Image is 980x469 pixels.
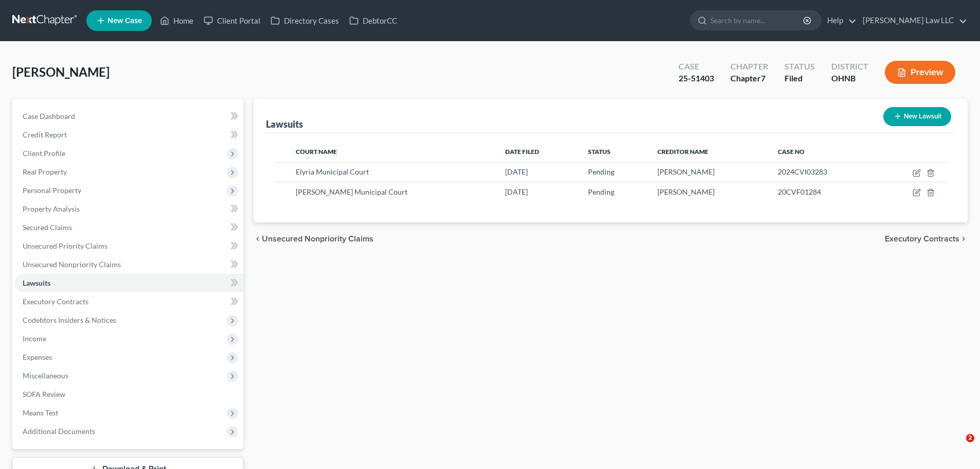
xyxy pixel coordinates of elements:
span: Pending [588,167,614,176]
span: [PERSON_NAME] Municipal Court [296,187,407,196]
a: DebtorCC [344,11,402,30]
a: Secured Claims [14,218,243,237]
a: Lawsuits [14,274,243,292]
button: Preview [885,61,955,84]
span: Unsecured Nonpriority Claims [262,235,373,243]
span: Secured Claims [23,223,72,232]
iframe: Intercom live chat [945,434,970,459]
div: 25-51403 [679,73,714,84]
span: Unsecured Nonpriority Claims [23,260,121,269]
span: Client Profile [23,149,65,158]
a: Case Dashboard [14,107,243,126]
span: [PERSON_NAME] [12,64,110,79]
span: Case No [778,148,805,155]
span: Miscellaneous [23,371,68,380]
span: SOFA Review [23,390,65,398]
span: 7 [761,73,765,83]
a: Home [155,11,199,30]
span: New Case [108,17,142,25]
a: [PERSON_NAME] Law LLC [858,11,967,30]
button: chevron_left Unsecured Nonpriority Claims [254,235,373,243]
i: chevron_left [254,235,262,243]
i: chevron_right [959,235,968,243]
div: District [831,61,868,73]
span: Executory Contracts [23,297,88,306]
input: Search by name... [710,11,805,30]
span: Personal Property [23,186,81,195]
span: Lawsuits [23,279,50,287]
a: Executory Contracts [14,292,243,311]
a: Directory Cases [265,11,344,30]
span: Creditor Name [657,148,708,155]
span: [DATE] [505,167,528,176]
a: Help [822,11,857,30]
span: Elyria Municipal Court [296,167,369,176]
a: Credit Report [14,126,243,144]
div: Chapter [730,61,768,73]
span: Income [23,334,46,343]
a: Property Analysis [14,200,243,218]
span: [DATE] [505,187,528,196]
div: Filed [785,73,815,84]
span: Expenses [23,353,52,361]
span: Unsecured Priority Claims [23,241,108,250]
div: Lawsuits [266,118,303,130]
span: Court Name [296,148,337,155]
div: Chapter [730,73,768,84]
span: Means Test [23,408,58,417]
span: 2 [966,434,974,442]
span: Codebtors Insiders & Notices [23,316,116,324]
button: Executory Contracts chevron_right [885,235,968,243]
span: Case Dashboard [23,112,75,120]
span: [PERSON_NAME] [657,187,715,196]
span: Date Filed [505,148,539,155]
span: [PERSON_NAME] [657,167,715,176]
button: New Lawsuit [883,107,951,126]
div: OHNB [831,73,868,84]
span: Credit Report [23,130,67,139]
div: Case [679,61,714,73]
span: Pending [588,187,614,196]
span: 20CVF01284 [778,187,821,196]
a: Unsecured Nonpriority Claims [14,255,243,274]
span: Property Analysis [23,204,80,213]
span: Executory Contracts [885,235,959,243]
a: Unsecured Priority Claims [14,237,243,255]
a: SOFA Review [14,385,243,404]
span: Real Property [23,167,67,176]
div: Status [785,61,815,73]
a: Client Portal [199,11,265,30]
span: Additional Documents [23,427,95,436]
span: Status [588,148,611,155]
span: 2024CVI03283 [778,167,827,176]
